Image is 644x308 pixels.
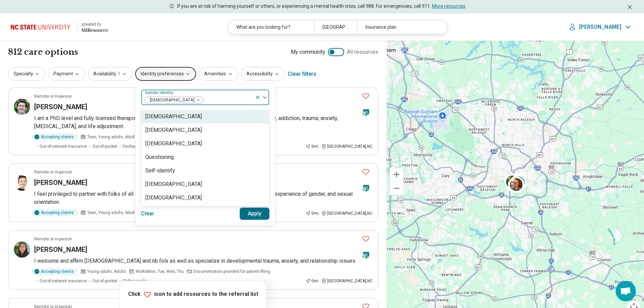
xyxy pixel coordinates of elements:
[92,143,117,149] span: Out-of-pocket
[241,67,285,81] button: Accessibility
[145,194,202,202] div: [DEMOGRAPHIC_DATA]
[359,232,373,246] button: Favorite
[11,19,73,35] img: North Carolina State University
[34,245,87,254] h3: [PERSON_NAME]
[145,97,196,103] span: [DEMOGRAPHIC_DATA]
[123,278,147,284] span: Sliding scale
[321,210,373,216] div: [GEOGRAPHIC_DATA] , NC
[145,180,202,188] div: [DEMOGRAPHIC_DATA]
[128,290,258,299] p: Click icon to add resources to the referral list
[136,268,184,275] span: Works Mon, Tue, Wed, Thu
[510,174,526,191] div: 6
[193,268,270,275] span: Documentation provided for patient filling
[8,46,78,58] h1: 812 care options
[305,278,318,284] div: 0 mi
[288,66,316,82] div: Clear filters
[305,143,318,149] div: 0 mi
[11,19,108,35] a: North Carolina State University powered by
[314,20,357,34] div: [GEOGRAPHIC_DATA], [GEOGRAPHIC_DATA]
[240,208,270,220] button: Apply
[81,21,108,27] div: powered by
[359,89,373,103] button: Favorite
[34,190,373,206] p: I feel privileged to partner with folks of all different backgrounds, ethnicities, religion, expr...
[228,20,314,34] div: What are you looking for?
[321,143,373,149] div: [GEOGRAPHIC_DATA] , NC
[34,257,373,265] p: I welcome and affirm [DEMOGRAPHIC_DATA] and nb folx as well as specialize in developmental trauma...
[118,70,120,77] span: 1
[145,153,174,161] div: Questioning
[432,3,466,9] a: More resources
[34,114,373,131] p: I am a PhD level and fully licensed therapist specialising in [DEMOGRAPHIC_DATA] affirmative ther...
[390,168,403,181] button: Zoom in
[199,67,238,81] button: Amenities
[34,93,72,99] p: Remote or In-person
[145,167,175,175] div: Self-identify
[579,24,621,30] p: [PERSON_NAME]
[34,178,87,187] h3: [PERSON_NAME]
[31,268,78,275] div: Accepting clients
[48,67,85,81] button: Payment
[87,134,137,140] span: Teen, Young adults, Adults
[135,67,196,81] button: Identity preferences
[34,169,72,175] p: Remote or In-person
[145,90,175,95] label: Gender identity
[92,278,117,284] span: Out-of-pocket
[347,48,378,56] span: All resources
[616,281,636,301] div: Open chat
[145,126,202,134] div: [DEMOGRAPHIC_DATA]
[145,113,202,121] div: [DEMOGRAPHIC_DATA]
[177,3,466,10] p: If you are at risk of harming yourself or others, or experiencing a mental health crisis, call 98...
[40,143,87,149] span: Out-of-network insurance
[88,67,133,81] button: Availability1
[8,67,45,81] button: Specialty
[626,3,633,11] button: Dismiss
[390,182,403,195] button: Zoom out
[123,143,152,149] span: Package pricing
[31,209,78,216] div: Accepting clients
[141,208,154,220] button: Clear
[34,102,87,112] h3: [PERSON_NAME]
[357,20,443,34] div: Insurance plan
[87,268,126,275] span: Young adults, Adults
[40,278,87,284] span: Out-of-network insurance
[291,48,325,56] span: My community
[87,210,137,216] span: Teen, Young adults, Adults
[321,278,373,284] div: [GEOGRAPHIC_DATA] , NC
[145,140,202,148] div: [DEMOGRAPHIC_DATA]
[359,165,373,179] button: Favorite
[34,236,72,242] p: Remote or In-person
[31,133,78,141] div: Accepting clients
[305,210,318,216] div: 0 mi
